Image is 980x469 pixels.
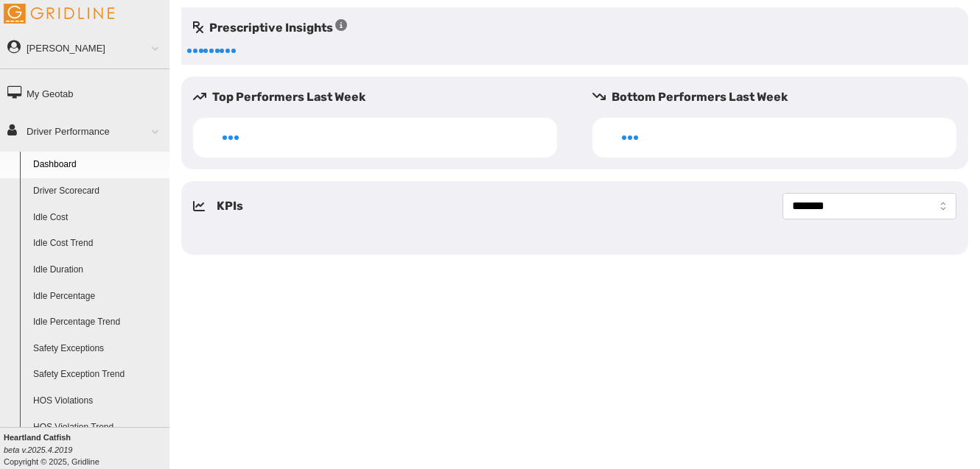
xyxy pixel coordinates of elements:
[4,433,71,442] b: Heartland Catfish
[4,4,114,24] img: Gridline
[592,88,968,106] h5: Bottom Performers Last Week
[193,88,569,106] h5: Top Performers Last Week
[27,152,169,178] a: Dashboard
[4,431,169,468] div: Copyright © 2025, Gridline
[27,257,169,283] a: Idle Duration
[27,205,169,231] a: Idle Cost
[27,283,169,310] a: Idle Percentage
[27,336,169,362] a: Safety Exceptions
[27,309,169,336] a: Idle Percentage Trend
[27,388,169,415] a: HOS Violations
[4,445,72,454] i: beta v.2025.4.2019
[27,178,169,205] a: Driver Scorecard
[27,362,169,388] a: Safety Exception Trend
[27,415,169,441] a: HOS Violation Trend
[193,19,347,37] h5: Prescriptive Insights
[27,230,169,257] a: Idle Cost Trend
[217,197,243,215] h5: KPIs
